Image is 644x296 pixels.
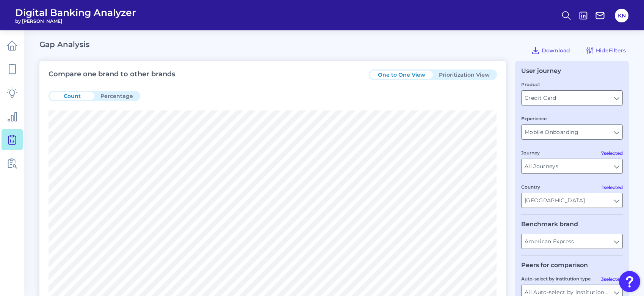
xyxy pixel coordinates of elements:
[521,184,540,190] label: Country
[521,116,547,121] label: Experience
[521,261,588,269] legend: Peers for comparison
[49,70,175,79] h3: Compare one brand to other brands
[521,276,591,282] label: Auto-select by institution type
[15,7,136,18] span: Digital Banking Analyzer
[39,40,89,49] h2: Gap Analysis
[15,18,136,24] span: by [PERSON_NAME]
[582,44,629,57] button: HideFilters
[615,9,628,22] button: KN
[521,82,540,87] label: Product
[433,71,496,79] button: Prioritization View
[596,47,626,54] span: Hide Filters
[528,44,573,57] button: Download
[619,271,640,292] button: Open Resource Center
[94,92,139,100] button: Percentage
[521,67,561,74] div: User journey
[542,47,570,54] span: Download
[370,71,433,79] button: One to One View
[521,220,578,228] legend: Benchmark brand
[521,150,540,156] label: Journey
[50,92,94,100] button: Count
